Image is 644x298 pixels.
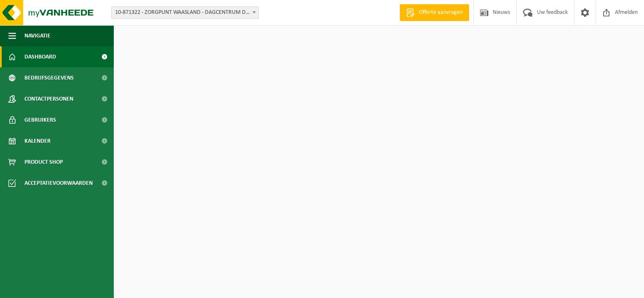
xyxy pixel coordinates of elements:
[111,6,259,19] span: 10-871322 - ZORGPUNT WAASLAND - DAGCENTRUM DE STROOM - BEVEREN-WAAS
[24,67,74,88] span: Bedrijfsgegevens
[24,25,51,46] span: Navigatie
[24,88,73,109] span: Contactpersonen
[417,8,465,17] span: Offerte aanvragen
[24,46,56,67] span: Dashboard
[24,152,63,173] span: Product Shop
[112,7,258,19] span: 10-871322 - ZORGPUNT WAASLAND - DAGCENTRUM DE STROOM - BEVEREN-WAAS
[24,130,51,152] span: Kalender
[400,4,469,21] a: Offerte aanvragen
[24,173,93,194] span: Acceptatievoorwaarden
[24,109,56,130] span: Gebruikers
